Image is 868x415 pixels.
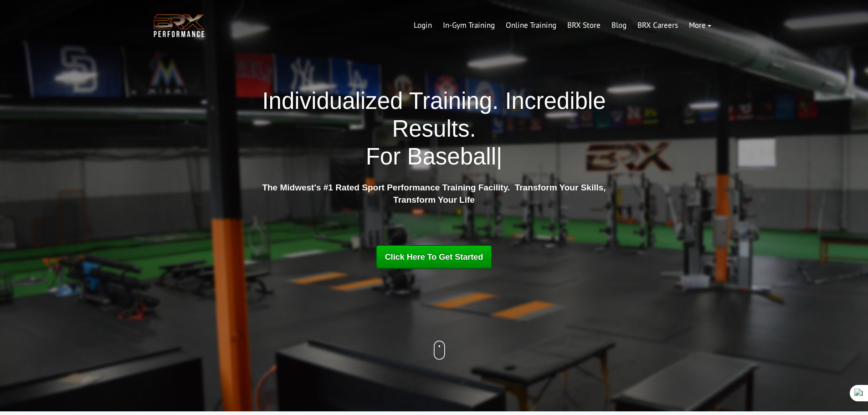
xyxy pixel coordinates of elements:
[500,15,562,36] a: Online Training
[385,252,483,261] span: Click Here To Get Started
[562,15,606,36] a: BRX Store
[259,87,610,171] h1: Individualized Training. Incredible Results.
[366,143,496,169] span: For Baseball
[408,15,717,36] div: Navigation Menu
[152,12,206,40] img: BRX Transparent Logo-2
[437,15,500,36] a: In-Gym Training
[376,245,493,269] a: Click Here To Get Started
[262,183,606,205] strong: The Midwest's #1 Rated Sport Performance Training Facility. Transform Your Skills, Transform Your...
[632,15,683,36] a: BRX Careers
[606,15,632,36] a: Blog
[496,143,502,169] span: |
[408,15,437,36] a: Login
[683,15,717,36] a: More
